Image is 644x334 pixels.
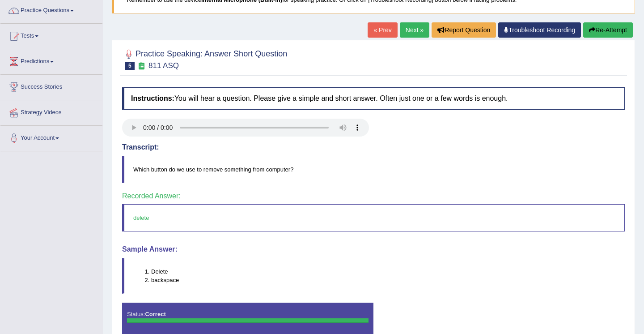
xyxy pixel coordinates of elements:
button: Report Question [432,22,496,38]
li: backspace [151,276,624,284]
a: Strategy Videos [0,100,102,123]
h4: Transcript: [122,143,625,151]
div: Status: [122,303,373,334]
small: Exam occurring question [137,62,146,70]
a: Troubleshoot Recording [498,22,581,38]
a: Success Stories [0,75,102,97]
blockquote: Which button do we use to remove something from computer? [122,156,625,183]
h4: You will hear a question. Please give a simple and short answer. Often just one or a few words is... [122,87,625,110]
b: Instructions: [131,94,174,102]
blockquote: delete [122,204,625,231]
a: Your Account [0,126,102,148]
small: 811 ASQ [148,61,179,70]
a: « Prev [368,22,397,38]
strong: Correct [145,311,165,317]
span: 5 [125,62,135,70]
h2: Practice Speaking: Answer Short Question [122,47,287,70]
a: Predictions [0,49,102,72]
h4: Recorded Answer: [122,192,625,200]
h4: Sample Answer: [122,245,625,253]
li: Delete [151,267,624,276]
a: Next » [400,22,429,38]
a: Tests [0,24,102,46]
button: Re-Attempt [583,22,633,38]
